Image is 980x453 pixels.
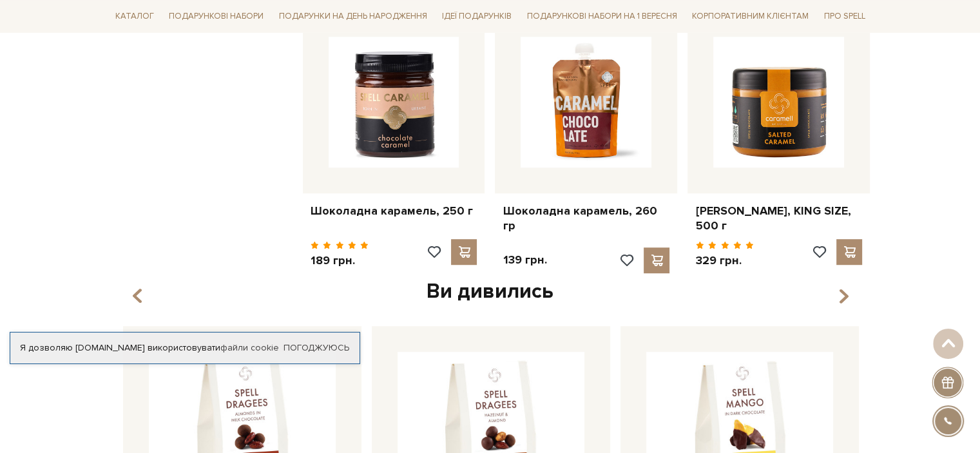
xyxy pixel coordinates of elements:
a: Подарункові набори на 1 Вересня [522,5,682,27]
p: 139 грн. [503,253,546,267]
a: Про Spell [819,6,870,26]
a: Каталог [110,6,159,26]
a: [PERSON_NAME], KING SIZE, 500 г [695,204,862,234]
div: Я дозволяю [DOMAIN_NAME] використовувати [10,342,360,354]
p: 329 грн. [695,253,754,268]
img: Солона карамель, KING SIZE, 500 г [713,37,844,168]
a: Шоколадна карамель, 250 г [311,204,477,218]
a: Погоджуюсь [283,342,349,354]
img: Шоколадна карамель, 260 гр [521,37,651,168]
div: Ви дивились [118,278,863,305]
a: Корпоративним клієнтам [687,5,814,27]
p: 189 грн. [311,253,369,268]
a: Ідеї подарунків [437,6,517,26]
a: файли cookie [220,342,279,353]
a: Подарунки на День народження [274,6,432,26]
a: Подарункові набори [164,6,269,26]
a: Шоколадна карамель, 260 гр [503,204,669,234]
